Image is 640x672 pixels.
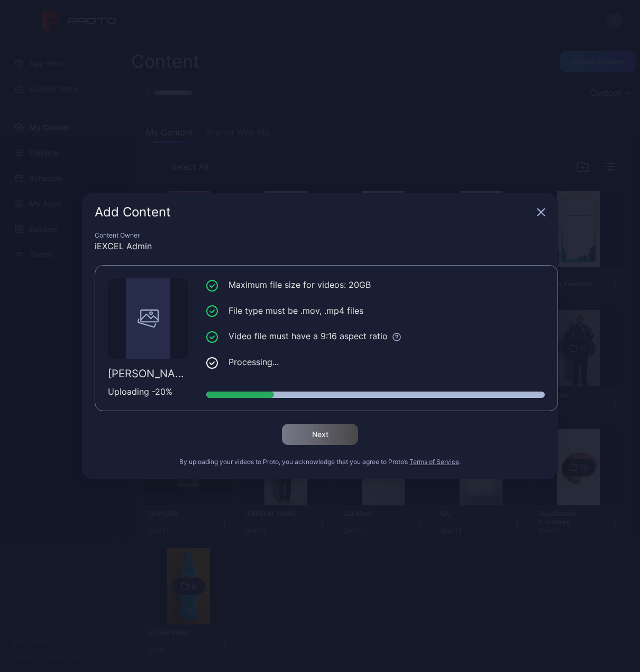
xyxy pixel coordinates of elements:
[206,304,545,317] li: File type must be .mov, .mp4 files
[409,458,459,466] button: Terms of Service
[108,385,188,398] div: Uploading - 20 %
[312,430,328,439] div: Next
[206,330,545,343] li: Video file must have a 9:16 aspect ratio
[282,424,358,445] button: Next
[95,231,545,240] div: Content Owner
[95,458,545,466] div: By uploading your videos to Proto, you acknowledge that you agree to Proto’s .
[95,206,533,219] div: Add Content
[108,367,188,380] div: [PERSON_NAME] [PERSON_NAME] Proto Lecture(1).mp4
[206,278,545,292] li: Maximum file size for videos: 20GB
[95,240,545,252] div: iEXCEL Admin
[206,356,545,369] li: Processing...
